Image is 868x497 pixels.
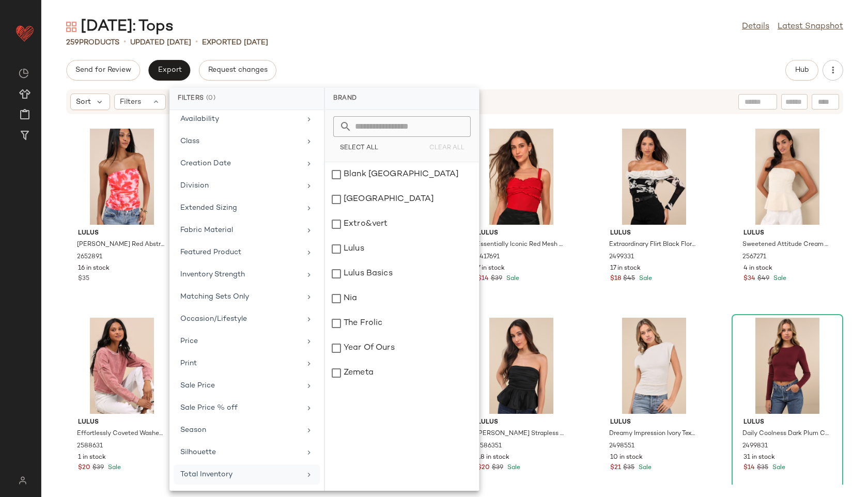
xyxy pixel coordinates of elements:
span: 2499331 [609,253,634,262]
span: Sale [637,464,652,471]
span: [PERSON_NAME] Strapless Bubble-Hem Top [476,429,564,439]
span: Lulus [610,229,698,238]
button: Select All [333,141,384,156]
div: Price [180,336,301,347]
div: Extended Sizing [180,203,301,213]
span: Sort [76,97,91,107]
span: $35 [757,463,768,473]
div: Total Inventory [180,469,301,480]
div: Occasion/Lifestyle [180,314,301,324]
span: Extraordinary Flirt Black Floral Mesh Ruffled Crop Top [609,240,697,250]
span: 31 in stock [743,453,775,462]
span: $49 [757,274,769,284]
div: Brand [325,88,479,110]
div: Division [180,180,301,191]
span: Effortlessly Coveted Washed Pink Cropped Sweater Top [77,429,165,439]
span: 2652891 [77,253,102,262]
a: Latest Snapshot [778,21,843,33]
span: $35 [623,463,634,473]
span: Lulus [78,418,166,427]
button: Send for Review [66,60,140,81]
button: Export [148,60,190,81]
span: $18 [610,274,621,284]
img: heart_red.DM2ytmEG.svg [14,23,35,43]
span: 2586351 [476,442,502,451]
span: $20 [78,463,90,473]
span: 10 in stock [610,453,643,462]
img: svg%3e [19,68,29,79]
div: Creation Date [180,158,301,169]
span: Hub [795,66,809,74]
span: Lulus [78,229,166,238]
span: 2499831 [742,442,768,451]
span: Export [157,66,181,74]
img: svg%3e [66,22,76,32]
div: Sale Price [180,380,301,391]
div: Silhouette [180,447,301,458]
span: $39 [492,463,503,473]
a: Details [742,21,769,33]
span: Sale [106,464,121,471]
p: updated [DATE] [130,37,191,48]
span: Request changes [208,66,268,74]
div: Season [180,425,301,436]
span: Sale [771,275,786,282]
div: Products [66,37,119,48]
div: Print [180,358,301,369]
span: 18 in stock [477,453,509,462]
span: • [195,36,198,49]
img: 12383101_2588631.jpg [70,318,174,414]
div: Matching Sets Only [180,291,301,302]
span: 2417691 [476,253,500,262]
span: Lulus [743,229,831,238]
span: 2588631 [77,442,103,451]
div: Featured Product [180,247,301,258]
span: Essentially Iconic Red Mesh Ruffled Sleeveless Bodysuit [476,240,564,250]
span: Dreamy Impression Ivory Textured Cap Sleeve Top [609,429,697,439]
span: 7 in stock [477,264,505,273]
img: 12340081_2567271.jpg [735,129,840,225]
span: • [123,36,126,49]
button: Request changes [199,60,276,81]
div: Inventory Strength [180,269,301,280]
div: Sale Price % off [180,402,301,413]
span: $39 [92,463,104,473]
span: 259 [66,39,79,46]
span: $14 [477,274,489,284]
span: Sweetened Attitude Cream Tweed Strapless Peplum Top [742,240,830,250]
span: $39 [491,274,502,284]
span: [PERSON_NAME] Red Abstract Print Mesh Strapless Top [77,240,165,250]
span: Lulus [477,418,565,427]
p: Exported [DATE] [202,37,268,48]
span: $35 [78,274,89,284]
span: Lulus [743,418,831,427]
span: Send for Review [75,66,131,74]
span: Sale [637,275,652,282]
div: Fabric Material [180,225,301,236]
img: 12246781_2499331.jpg [602,129,706,225]
img: 12727201_2652891.jpg [70,129,174,225]
span: Select All [339,145,378,152]
span: (0) [206,94,216,103]
span: $34 [743,274,755,284]
span: Lulus [610,418,698,427]
span: 2567271 [742,253,766,262]
span: Sale [504,275,519,282]
span: $21 [610,463,621,473]
button: Hub [785,60,818,81]
div: Class [180,136,301,147]
span: 16 in stock [78,264,110,273]
span: Filters [120,97,141,107]
span: $14 [743,463,755,473]
div: [DATE]: Tops [66,17,174,37]
img: 12318721_2498551.jpg [602,318,706,414]
span: 1 in stock [78,453,106,462]
span: Sale [770,464,785,471]
img: svg%3e [12,476,33,485]
span: 2498551 [609,442,634,451]
span: $20 [477,463,490,473]
img: 12115441_2499831.jpg [735,318,840,414]
div: Availability [180,114,301,125]
span: 4 in stock [743,264,772,273]
span: Sale [505,464,520,471]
